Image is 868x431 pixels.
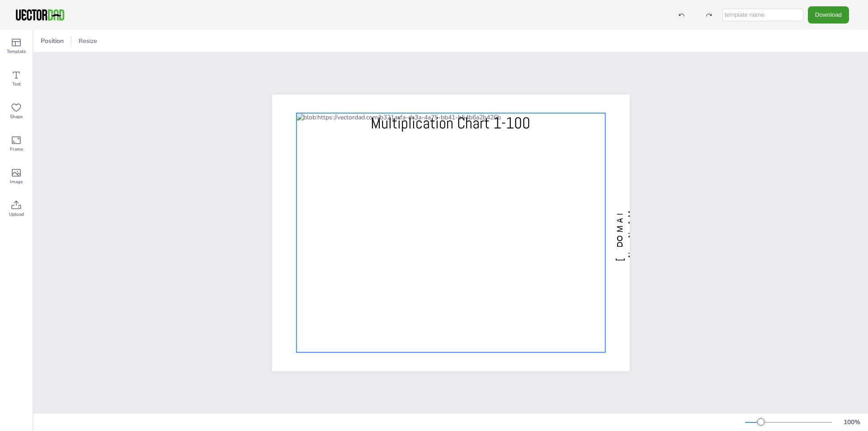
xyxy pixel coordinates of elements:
[75,34,101,48] button: Resize
[10,146,23,153] span: Frame
[841,418,863,426] div: 100 %
[722,9,803,21] input: template name
[9,211,24,218] span: Upload
[10,113,23,120] span: Shape
[12,81,21,88] span: Text
[614,205,647,261] span: [DOMAIN_NAME]
[14,8,66,22] img: VectorDad-1.png
[371,113,530,133] span: Multiplication Chart 1-100
[39,37,66,45] span: Position
[7,48,26,55] span: Template
[10,178,23,185] span: Image
[808,6,849,23] button: Download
